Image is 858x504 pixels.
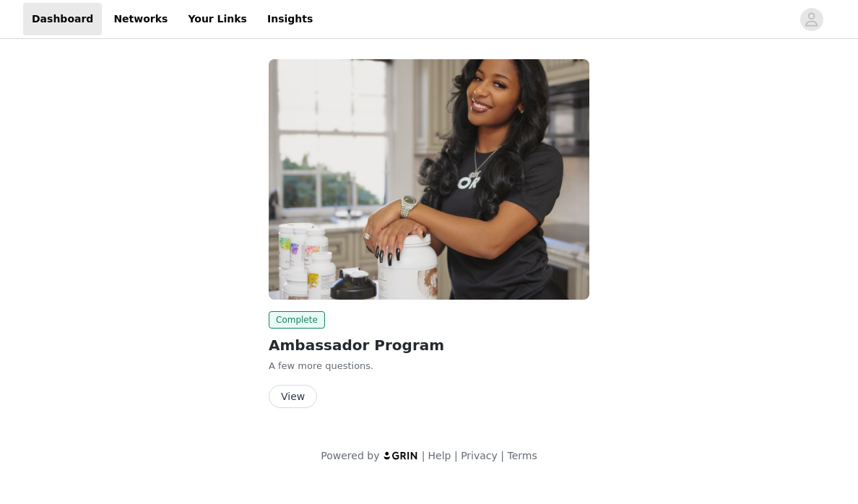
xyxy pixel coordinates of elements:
[428,450,451,461] a: Help
[269,59,589,300] img: Thorne
[321,450,379,461] span: Powered by
[454,450,458,461] span: |
[179,3,256,35] a: Your Links
[461,450,498,461] a: Privacy
[805,8,818,31] div: avatar
[269,334,589,356] h2: Ambassador Program
[383,451,419,460] img: logo
[259,3,321,35] a: Insights
[422,450,425,461] span: |
[23,3,102,35] a: Dashboard
[500,450,504,461] span: |
[269,391,317,402] a: View
[269,359,589,373] p: A few more questions.
[105,3,176,35] a: Networks
[269,385,317,408] button: View
[269,311,325,329] span: Complete
[507,450,537,461] a: Terms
